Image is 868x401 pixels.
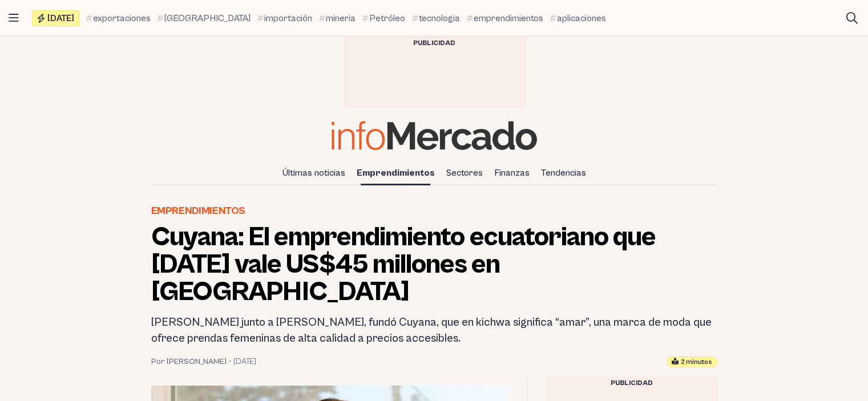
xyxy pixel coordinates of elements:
span: emprendimientos [474,11,543,25]
a: [GEOGRAPHIC_DATA] [158,11,251,25]
div: Tiempo estimado de lectura: 2 minutos [667,357,717,367]
a: tecnologia [412,11,460,25]
a: Emprendimientos [352,163,439,183]
img: Infomercado Ecuador logo [332,121,537,150]
span: • [229,356,231,367]
span: tecnologia [419,11,460,25]
a: emprendimientos [467,11,543,25]
span: exportaciones [93,11,151,25]
div: Publicidad [343,37,526,50]
span: mineria [326,11,356,25]
a: Últimas noticias [278,163,350,183]
a: Petróleo [362,11,405,25]
a: aplicaciones [550,11,606,25]
a: exportaciones [86,11,151,25]
span: aplicaciones [557,11,606,25]
div: Publicidad [546,376,717,390]
time: 27 noviembre, 2023 12:09 [233,356,256,367]
a: importación [257,11,312,25]
a: Sectores [442,163,487,183]
span: [GEOGRAPHIC_DATA] [164,11,251,25]
a: Finanzas [490,163,534,183]
a: Emprendimientos [151,203,246,219]
span: [DATE] [47,14,74,23]
a: Por [PERSON_NAME] [151,356,227,367]
a: Tendencias [536,163,591,183]
h2: [PERSON_NAME] junto a [PERSON_NAME], fundó Cuyana, que en kichwa significa “amar”, una marca de m... [151,315,717,347]
span: importación [264,11,312,25]
h1: Cuyana: El emprendimiento ecuatoriano que [DATE] vale US$45 millones en [GEOGRAPHIC_DATA] [151,224,717,306]
a: mineria [319,11,356,25]
span: Petróleo [369,11,405,25]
